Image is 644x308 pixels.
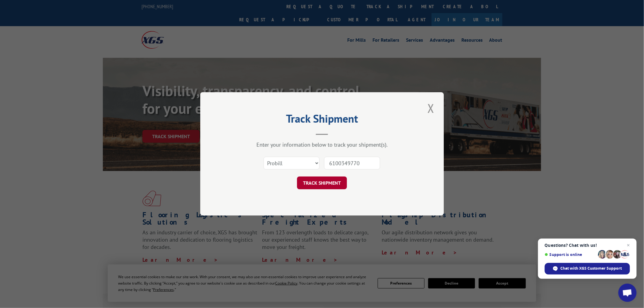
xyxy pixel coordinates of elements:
[324,157,380,170] input: Number(s)
[297,177,347,190] button: TRACK SHIPMENT
[545,243,630,248] span: Questions? Chat with us!
[618,284,637,302] a: Open chat
[426,100,436,117] button: Close modal
[231,114,413,126] h2: Track Shipment
[545,252,596,257] span: Support is online
[231,142,413,149] div: Enter your information below to track your shipment(s).
[545,263,630,275] span: Chat with XGS Customer Support
[561,266,622,271] span: Chat with XGS Customer Support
